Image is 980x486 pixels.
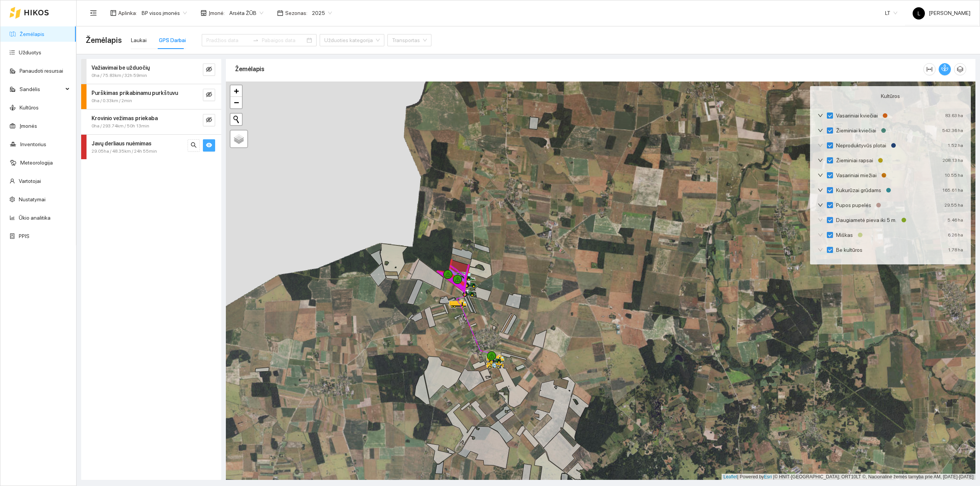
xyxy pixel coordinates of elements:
[81,135,221,160] div: Javų derliaus nuėmimas29.05ha / 48.35km / 24h 55minsearcheye
[159,36,186,44] div: GPS Darbai
[944,201,963,209] div: 29.55 ha
[948,231,963,239] div: 6.26 ha
[86,34,122,46] span: Žemėlapis
[945,111,963,120] div: 83.63 ha
[203,64,215,76] button: eye-invisible
[833,246,866,254] span: Be kultūros
[20,31,44,37] a: Žemėlapis
[91,72,147,79] span: 0ha / 75.83km / 32h 59min
[833,126,879,135] span: Žieminiai kviečiai
[230,114,242,125] button: Initiate a new search
[312,7,332,19] span: 2025
[833,156,876,165] span: Žieminiai rapsai
[944,171,963,179] div: 10.55 ha
[142,7,187,19] span: BP visos įmonės
[942,126,963,135] div: 542.36 ha
[942,156,963,165] div: 208.13 ha
[229,7,263,19] span: Arsėta ŽŪB
[191,142,197,149] span: search
[91,90,178,96] strong: Purškimas prikabinamu purkštuvu
[764,474,772,479] a: Esri
[230,97,242,108] a: Zoom out
[924,66,935,72] span: column-width
[206,91,212,99] span: eye-invisible
[818,217,823,223] span: down
[818,143,823,148] span: down
[818,232,823,238] span: down
[188,139,200,152] button: search
[833,171,880,179] span: Vasariniai miežiai
[833,231,856,239] span: Miškas
[19,49,41,55] a: Užduotys
[91,97,132,104] span: 0ha / 0.33km / 2min
[913,10,970,16] span: [PERSON_NAME]
[923,63,936,75] button: column-width
[818,247,823,253] span: down
[206,142,212,149] span: eye
[20,160,53,166] a: Meteorologija
[20,141,46,147] a: Inventorius
[81,84,221,109] div: Purškimas prikabinamu purkštuvu0ha / 0.33km / 2mineye-invisible
[818,158,823,163] span: down
[90,10,97,16] span: menu-fold
[942,186,963,194] div: 165.61 ha
[91,115,158,121] strong: Krovinio vežimas priekaba
[81,59,221,84] div: Važiavimai be užduočių0ha / 75.83km / 32h 59mineye-invisible
[724,474,737,479] a: Leaflet
[833,141,889,150] span: Neproduktyvūs plotai
[91,140,152,147] strong: Javų derliaus nuėmimas
[110,10,116,16] span: layout
[253,37,259,43] span: to
[19,215,51,221] a: Ūkio analitika
[947,141,963,150] div: 1.52 ha
[19,178,41,184] a: Vartotojai
[81,109,221,134] div: Krovinio vežimas priekaba0ha / 293.74km / 50h 13mineye-invisible
[833,201,874,209] span: Pupos pupelės
[203,114,215,126] button: eye-invisible
[947,216,963,224] div: 5.46 ha
[230,85,242,97] a: Zoom in
[19,196,46,202] a: Nustatymai
[818,173,823,178] span: down
[203,139,215,152] button: eye
[818,113,823,118] span: down
[948,246,963,254] div: 1.78 ha
[881,92,900,100] span: Kultūros
[19,233,29,239] a: PPIS
[206,66,212,73] span: eye-invisible
[833,186,884,194] span: Kukurūzai grūdams
[885,7,897,19] span: LT
[91,65,150,71] strong: Važiavimai be užduočių
[234,86,239,96] span: +
[86,5,101,21] button: menu-fold
[235,58,923,80] div: Žemėlapis
[818,202,823,208] span: down
[722,474,975,480] div: | Powered by © HNIT-[GEOGRAPHIC_DATA]; ORT10LT ©, Nacionalinė žemės tarnyba prie AM, [DATE]-[DATE]
[118,9,137,17] span: Aplinka :
[20,82,63,97] span: Sandėlis
[285,9,307,17] span: Sezonas :
[234,98,239,107] span: −
[201,10,207,16] span: shop
[20,68,63,74] a: Panaudoti resursai
[262,36,305,44] input: Pabaigos data
[833,111,881,120] span: Vasariniai kviečiai
[918,7,920,20] span: L
[818,128,823,133] span: down
[833,216,900,224] span: Daugiametė pieva iki 5 m.
[253,37,259,43] span: swap-right
[277,10,283,16] span: calendar
[206,36,250,44] input: Pradžios data
[91,148,157,155] span: 29.05ha / 48.35km / 24h 55min
[206,117,212,124] span: eye-invisible
[818,188,823,193] span: down
[203,89,215,101] button: eye-invisible
[773,474,774,479] span: |
[230,130,247,147] a: Layers
[209,9,225,17] span: Įmonė :
[131,36,147,44] div: Laukai
[20,104,39,111] a: Kultūros
[20,123,37,129] a: Įmonės
[91,122,149,130] span: 0ha / 293.74km / 50h 13min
